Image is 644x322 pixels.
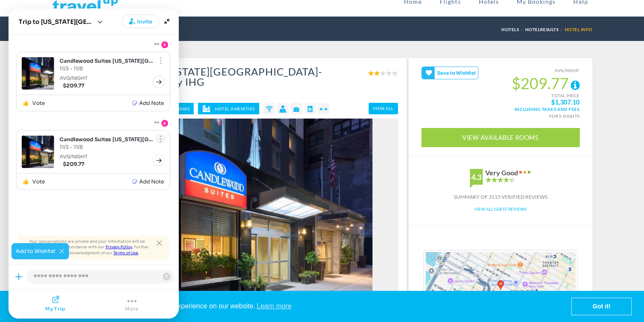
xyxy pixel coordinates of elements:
[421,67,479,79] gamitee-button: Get your friends' opinions
[421,112,580,119] div: for 5 nights
[501,27,521,32] a: Hotels
[474,206,527,212] a: View All Guest Reviews
[572,298,631,315] a: dismiss cookie message
[470,169,483,185] div: 4.3
[421,74,580,93] span: $209.77
[198,103,259,114] a: Hotel Amenities
[334,286,398,301] div: Sticky experience
[421,67,580,74] small: AVG/NIGHT
[421,128,580,147] a: View Available Rooms
[409,193,592,201] div: Summary of 3115 verified reviews
[565,22,592,37] li: Hotel Info
[9,9,179,319] gamitee-draggable-frame: Joyned Window
[525,27,561,32] a: HotelResults
[255,300,293,313] a: learn more about cookies
[421,105,580,112] span: Including taxes and fees
[551,99,580,105] strong: $1,307.10
[12,300,571,313] span: This website uses cookies to ensure you get the best experience on our website.
[60,67,368,87] h1: Candlewood Suites [US_STATE][GEOGRAPHIC_DATA]-[GEOGRAPHIC_DATA] by IHG
[369,103,398,114] a: view all
[485,169,518,177] div: Very Good
[421,93,580,105] small: TOTAL PRICE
